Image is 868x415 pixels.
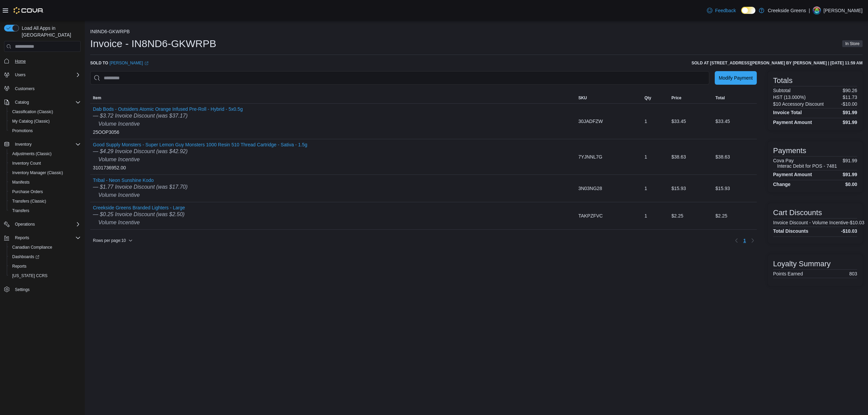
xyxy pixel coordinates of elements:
a: My Catalog (Classic) [9,117,53,125]
nav: Complex example [4,53,81,312]
span: Inventory Count [9,159,81,167]
a: Canadian Compliance [9,243,55,251]
span: Item [93,95,101,101]
h6: Interac Debit for POS - 7481 [777,163,837,169]
button: Good Supply Monsters - Super Lemon Guy Monsters 1000 Resin 510 Thread Cartridge - Sativa - 1.5g [93,142,307,147]
div: $33.45 [669,115,713,128]
h4: Invoice Total [773,110,802,115]
button: Price [669,92,713,103]
button: Qty [642,92,669,103]
div: Pat McCaffrey [813,6,821,15]
button: Purchase Orders [7,187,83,196]
button: Rows per page:10 [90,236,135,245]
span: Purchase Orders [9,188,81,196]
p: $90.26 [843,88,857,93]
h4: Payment Amount [773,120,812,125]
p: 803 [849,271,857,276]
a: Promotions [9,127,36,135]
h6: Points Earned [773,271,803,276]
div: $38.63 [713,150,757,164]
span: Transfers [12,208,29,213]
span: Transfers (Classic) [9,197,81,205]
span: Manifests [12,180,29,185]
img: Cova [14,7,44,14]
h4: $91.99 [843,110,857,115]
h3: Cart Discounts [773,209,822,217]
h4: Total Discounts [773,228,808,234]
button: Promotions [7,126,83,136]
a: Reports [9,262,29,270]
a: Transfers [9,207,32,215]
button: Users [1,70,83,80]
button: [US_STATE] CCRS [7,271,83,281]
span: My Catalog (Classic) [12,119,50,124]
input: This is a search bar. As you type, the results lower in the page will automatically filter. [90,71,709,85]
div: 25OOP3056 [93,106,243,136]
a: Customers [12,85,37,93]
button: Modify Payment [715,71,757,85]
a: [US_STATE] CCRS [9,272,50,280]
span: Rows per page : 10 [93,238,126,243]
span: Settings [12,285,81,294]
span: 3N03NG28 [578,184,602,192]
button: SKU [576,92,642,103]
p: Creekside Greens [768,6,806,15]
span: SKU [578,95,587,101]
span: 7YJNNL7G [578,153,603,161]
div: — $3.72 Invoice Discount (was $37.17) [93,112,243,120]
button: Users [12,71,28,79]
div: — $0.25 Invoice Discount (was $2.50) [93,210,185,219]
a: Inventory Manager (Classic) [9,169,66,177]
span: Reports [12,264,26,269]
h3: Payments [773,147,806,155]
span: Inventory Manager (Classic) [9,169,81,177]
div: Sold to [90,60,149,66]
span: 1 [743,237,746,244]
button: Page 1 of 1 [741,235,749,246]
span: Adjustments (Classic) [9,150,81,158]
h6: Invoice Discount - Volume Incentive [773,220,848,225]
i: Volume Incentive [98,220,140,225]
a: Transfers (Classic) [9,197,49,205]
div: 1 [642,150,669,164]
button: Reports [1,233,83,243]
div: $33.45 [713,115,757,128]
a: Settings [12,286,32,294]
span: Customers [12,84,81,93]
span: Washington CCRS [9,272,81,280]
i: Volume Incentive [98,192,140,198]
span: Canadian Compliance [12,245,52,250]
h6: Sold at [STREET_ADDRESS][PERSON_NAME] by [PERSON_NAME] | [DATE] 11:59 AM [691,60,863,66]
i: Volume Incentive [98,157,140,162]
h3: Loyalty Summary [773,260,831,268]
h4: $91.99 [843,172,857,177]
span: Purchase Orders [12,189,43,194]
span: Operations [12,220,81,228]
div: 3101736952.00 [93,142,307,172]
span: [US_STATE] CCRS [12,273,47,278]
a: Dashboards [7,252,83,262]
span: Reports [9,262,81,270]
nav: An example of EuiBreadcrumbs [90,29,863,36]
span: Inventory [15,142,32,147]
button: Classification (Classic) [7,107,83,117]
p: -$10.03 [848,220,864,225]
a: Adjustments (Classic) [9,150,54,158]
span: My Catalog (Classic) [9,117,81,125]
span: Settings [15,287,29,292]
button: Item [90,92,576,103]
div: — $4.29 Invoice Discount (was $42.92) [93,147,307,155]
span: Dashboards [12,254,39,260]
span: Home [12,57,81,65]
input: Dark Mode [741,7,755,14]
h4: $91.99 [843,120,857,125]
span: TAKPZFVC [578,212,603,220]
a: Classification (Classic) [9,108,56,116]
span: Qty [645,95,651,101]
span: Dashboards [9,253,81,261]
h1: Invoice - IN8ND6-GKWRPB [90,37,216,50]
button: Total [713,92,757,103]
h3: Totals [773,77,792,85]
span: Inventory Count [12,161,41,166]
